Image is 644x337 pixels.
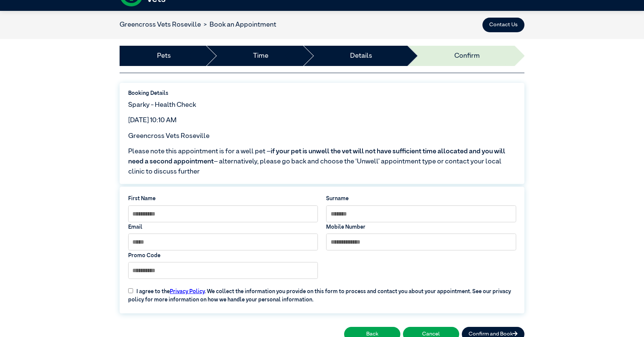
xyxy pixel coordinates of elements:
[128,90,516,98] label: Booking Details
[120,20,276,30] nav: breadcrumb
[157,51,171,61] a: Pets
[482,18,524,33] button: Contact Us
[128,117,177,124] span: [DATE] 10:10 AM
[170,289,205,294] a: Privacy Policy
[201,20,276,30] li: Book an Appointment
[128,195,318,203] label: First Name
[120,21,201,28] a: Greencross Vets Roseville
[128,102,196,108] span: Sparky - Health Check
[326,195,516,203] label: Surname
[128,133,210,139] span: Greencross Vets Roseville
[350,51,372,61] a: Details
[253,51,268,61] a: Time
[124,283,520,304] label: I agree to the . We collect the information you provide on this form to process and contact you a...
[128,288,133,293] input: I agree to thePrivacy Policy. We collect the information you provide on this form to process and ...
[326,223,516,232] label: Mobile Number
[128,148,505,165] span: if your pet is unwell the vet will not have sufficient time allocated and you will need a second ...
[128,252,318,260] label: Promo Code
[128,223,318,232] label: Email
[128,147,516,177] span: Please note this appointment is for a well pet – – alternatively, please go back and choose the ‘...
